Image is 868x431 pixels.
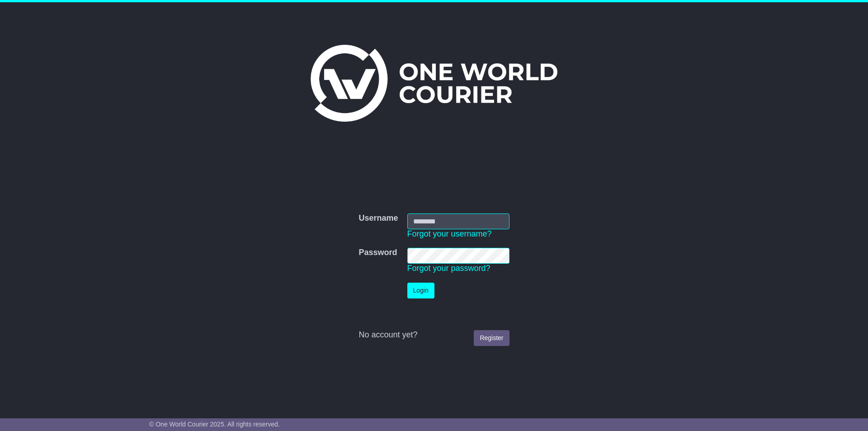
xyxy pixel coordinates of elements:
a: Forgot your username? [407,229,492,238]
span: © One World Courier 2025. All rights reserved. [149,421,280,428]
img: One World [311,45,557,122]
label: Password [359,248,397,258]
div: No account yet? [359,330,509,340]
button: Login [407,283,434,298]
a: Register [474,330,509,346]
a: Forgot your password? [407,264,491,273]
label: Username [359,213,398,223]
